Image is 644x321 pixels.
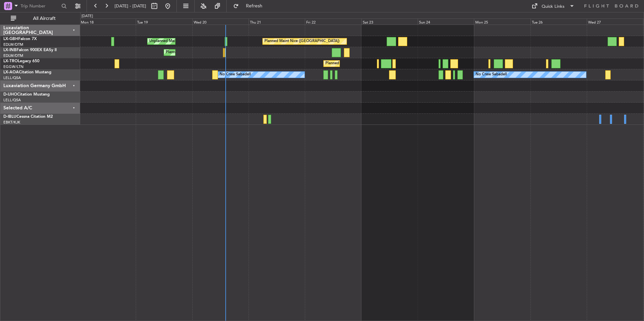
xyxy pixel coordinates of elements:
[3,48,57,52] a: LX-INBFalcon 900EX EASy II
[474,19,530,25] div: Mon 25
[18,16,71,21] span: All Aircraft
[476,70,507,80] div: No Crew Sabadell
[418,19,474,25] div: Sun 24
[3,75,21,80] a: LELL/QSA
[82,13,93,19] div: [DATE]
[3,64,24,69] a: EGGW/LTN
[3,120,20,125] a: EBKT/KJK
[3,59,39,63] a: LX-TROLegacy 650
[149,36,260,46] div: Unplanned Maint [GEOGRAPHIC_DATA] ([GEOGRAPHIC_DATA])
[240,4,268,8] span: Refresh
[166,47,221,58] div: Planned Maint Geneva (Cointrin)
[3,70,52,74] a: LX-AOACitation Mustang
[220,70,251,80] div: No Crew Sabadell
[3,59,18,63] span: LX-TRO
[264,36,340,46] div: Planned Maint Nice ([GEOGRAPHIC_DATA])
[528,1,578,11] button: Quick Links
[3,37,37,41] a: LX-GBHFalcon 7X
[305,19,361,25] div: Fri 22
[3,37,18,41] span: LX-GBH
[3,42,23,47] a: EDLW/DTM
[192,19,249,25] div: Wed 20
[230,1,270,11] button: Refresh
[115,3,146,9] span: [DATE] - [DATE]
[530,19,587,25] div: Tue 26
[3,93,17,97] span: D-IJHO
[3,115,53,119] a: D-IBLUCessna Citation M2
[3,115,17,119] span: D-IBLU
[325,59,431,69] div: Planned Maint [GEOGRAPHIC_DATA] ([GEOGRAPHIC_DATA])
[136,19,192,25] div: Tue 19
[587,19,643,25] div: Wed 27
[3,93,50,97] a: D-IJHOCitation Mustang
[361,19,418,25] div: Sat 23
[7,13,73,24] button: All Aircraft
[3,98,21,103] a: LELL/QSA
[3,53,23,58] a: EDLW/DTM
[3,48,17,52] span: LX-INB
[3,70,19,74] span: LX-AOA
[542,3,565,10] div: Quick Links
[79,19,136,25] div: Mon 18
[249,19,305,25] div: Thu 21
[21,1,59,11] input: Trip Number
